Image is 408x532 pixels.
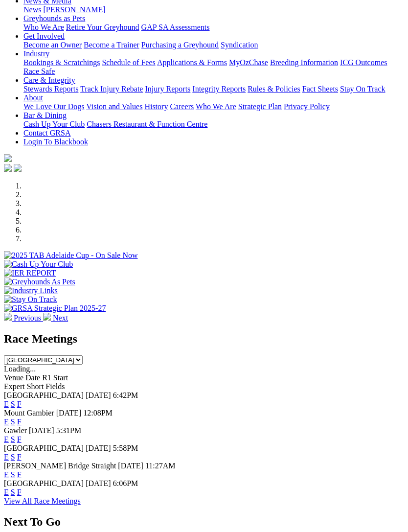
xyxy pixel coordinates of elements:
span: 6:42PM [113,391,138,399]
img: facebook.svg [4,164,12,172]
a: History [144,102,168,111]
a: Who We Are [196,102,236,111]
a: S [11,417,15,426]
a: Race Safe [23,67,55,75]
a: F [17,435,22,443]
span: Previous [14,314,41,322]
span: Next [53,314,68,322]
a: We Love Our Dogs [23,102,84,111]
a: S [11,435,15,443]
a: Injury Reports [145,85,190,93]
span: [GEOGRAPHIC_DATA] [4,391,84,399]
h2: Next To Go [4,515,404,529]
div: About [23,102,404,111]
a: Purchasing a Greyhound [141,41,219,49]
a: Privacy Policy [284,102,330,111]
a: S [11,488,15,496]
span: R1 Start [42,373,68,382]
a: Greyhounds as Pets [23,14,85,23]
a: Track Injury Rebate [80,85,143,93]
img: 2025 TAB Adelaide Cup - On Sale Now [4,251,138,260]
a: Login To Blackbook [23,138,88,146]
a: [PERSON_NAME] [43,5,105,14]
img: Industry Links [4,286,58,295]
a: F [17,453,22,461]
img: Greyhounds As Pets [4,278,75,286]
a: F [17,470,22,479]
a: Stay On Track [340,85,385,93]
a: Retire Your Greyhound [66,23,139,31]
div: Greyhounds as Pets [23,23,404,32]
span: 5:31PM [56,426,82,435]
a: Industry [23,49,49,58]
img: chevron-left-pager-white.svg [4,313,12,321]
a: F [17,400,22,408]
img: logo-grsa-white.png [4,154,12,162]
a: Become an Owner [23,41,82,49]
span: Gawler [4,426,27,435]
a: Bookings & Scratchings [23,58,100,67]
a: Become a Trainer [84,41,139,49]
a: Applications & Forms [157,58,227,67]
a: S [11,453,15,461]
span: [DATE] [29,426,54,435]
a: MyOzChase [229,58,268,67]
img: GRSA Strategic Plan 2025-27 [4,304,106,313]
a: F [17,417,22,426]
div: Industry [23,58,404,76]
a: Previous [4,314,43,322]
span: [DATE] [86,444,111,452]
div: Get Involved [23,41,404,49]
div: Care & Integrity [23,85,404,93]
span: 12:08PM [83,409,113,417]
span: 5:58PM [113,444,138,452]
a: Bar & Dining [23,111,67,119]
span: [DATE] [118,462,143,470]
span: 6:06PM [113,479,138,487]
span: [PERSON_NAME] Bridge Straight [4,462,116,470]
a: Breeding Information [270,58,338,67]
span: Loading... [4,365,36,373]
a: F [17,488,22,496]
img: IER REPORT [4,269,56,278]
span: Fields [45,382,65,391]
a: Next [43,314,68,322]
span: [DATE] [86,391,111,399]
a: E [4,488,9,496]
div: Bar & Dining [23,120,404,129]
a: E [4,435,9,443]
a: Vision and Values [86,102,142,111]
span: Date [25,373,40,382]
a: ICG Outcomes [340,58,387,67]
a: Schedule of Fees [102,58,155,67]
img: twitter.svg [14,164,22,172]
a: Careers [170,102,194,111]
a: E [4,453,9,461]
img: chevron-right-pager-white.svg [43,313,51,321]
a: Stewards Reports [23,85,78,93]
span: Venue [4,373,23,382]
a: E [4,470,9,479]
a: Care & Integrity [23,76,75,84]
a: About [23,93,43,102]
span: [GEOGRAPHIC_DATA] [4,444,84,452]
a: View All Race Meetings [4,497,81,505]
a: Cash Up Your Club [23,120,85,128]
span: [GEOGRAPHIC_DATA] [4,479,84,487]
a: E [4,417,9,426]
img: Cash Up Your Club [4,260,73,269]
a: Fact Sheets [302,85,338,93]
a: Syndication [221,41,258,49]
span: [DATE] [86,479,111,487]
a: Rules & Policies [248,85,300,93]
h2: Race Meetings [4,332,404,346]
span: Short [27,382,44,391]
a: Strategic Plan [238,102,282,111]
a: S [11,470,15,479]
a: Integrity Reports [192,85,246,93]
span: Expert [4,382,25,391]
a: Contact GRSA [23,129,70,137]
a: News [23,5,41,14]
span: Mount Gambier [4,409,54,417]
a: GAP SA Assessments [141,23,210,31]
